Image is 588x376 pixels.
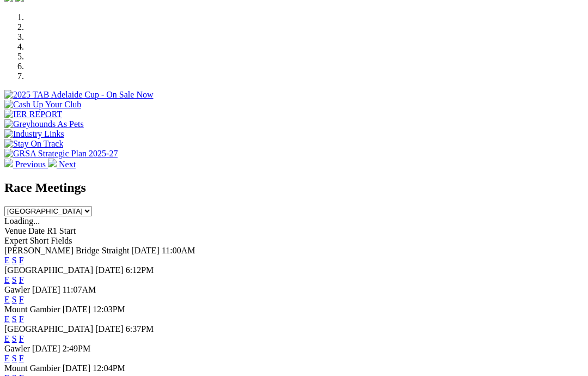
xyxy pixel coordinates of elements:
[4,334,10,343] a: E
[95,324,124,333] span: [DATE]
[93,363,125,373] span: 12:04PM
[4,226,26,235] span: Venue
[4,149,118,159] img: GRSA Strategic Plan 2025-27
[19,314,24,324] a: F
[4,90,154,100] img: 2025 TAB Adelaide Cup - On Sale Now
[47,226,76,235] span: R1 Start
[4,344,30,353] span: Gawler
[12,354,17,363] a: S
[4,354,10,363] a: E
[28,226,45,235] span: Date
[126,324,154,333] span: 6:37PM
[12,256,17,265] a: S
[4,265,93,275] span: [GEOGRAPHIC_DATA]
[48,159,57,167] img: chevron-right-pager-white.svg
[12,334,17,343] a: S
[19,334,24,343] a: F
[63,285,96,294] span: 11:07AM
[126,265,154,275] span: 6:12PM
[19,275,24,284] a: F
[4,275,10,284] a: E
[12,275,17,284] a: S
[4,180,584,195] h2: Race Meetings
[59,160,76,169] span: Next
[4,285,30,294] span: Gawler
[4,256,10,265] a: E
[4,139,63,149] img: Stay On Track
[48,160,76,169] a: Next
[19,256,24,265] a: F
[15,160,46,169] span: Previous
[95,265,124,275] span: [DATE]
[19,295,24,304] a: F
[131,246,160,255] span: [DATE]
[4,100,81,110] img: Cash Up Your Club
[63,363,91,373] span: [DATE]
[63,344,91,353] span: 2:49PM
[4,159,13,167] img: chevron-left-pager-white.svg
[4,129,64,139] img: Industry Links
[12,314,17,324] a: S
[12,295,17,304] a: S
[162,246,195,255] span: 11:00AM
[4,295,10,304] a: E
[32,285,60,294] span: [DATE]
[51,236,72,245] span: Fields
[32,344,60,353] span: [DATE]
[4,160,48,169] a: Previous
[4,216,40,226] span: Loading...
[4,236,28,245] span: Expert
[4,314,10,324] a: E
[4,305,60,314] span: Mount Gambier
[4,363,60,373] span: Mount Gambier
[4,110,62,119] img: IER REPORT
[30,236,49,245] span: Short
[4,119,84,129] img: Greyhounds As Pets
[4,246,129,255] span: [PERSON_NAME] Bridge Straight
[4,324,93,333] span: [GEOGRAPHIC_DATA]
[19,354,24,363] a: F
[63,305,91,314] span: [DATE]
[93,305,125,314] span: 12:03PM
